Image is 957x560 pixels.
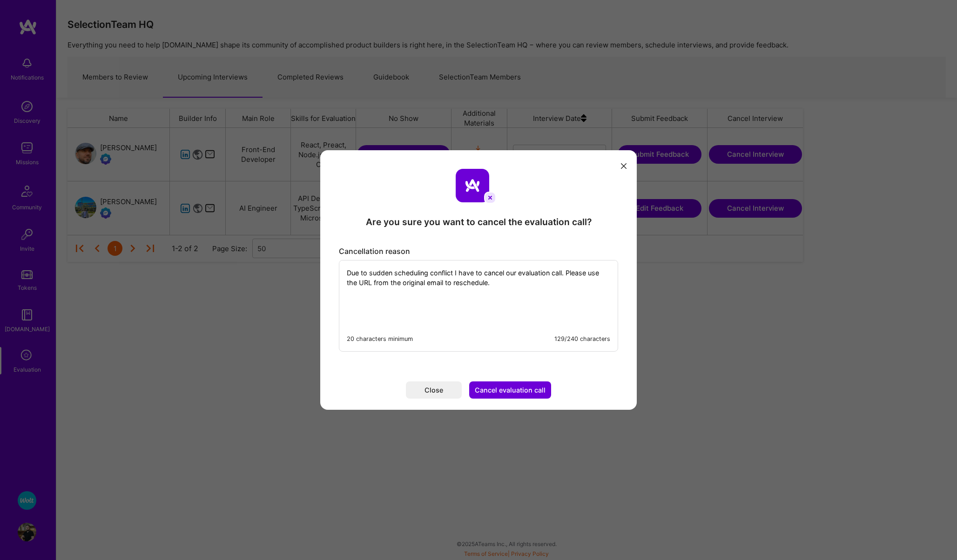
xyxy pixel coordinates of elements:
[366,216,592,228] div: Are you sure you want to cancel the evaluation call?
[339,247,618,256] div: Cancellation reason
[406,381,462,399] button: Close
[456,169,489,202] img: aTeam logo
[554,334,610,344] div: 129/240 characters
[621,163,627,169] i: icon Close
[320,150,637,410] div: modal
[469,381,551,399] button: Cancel evaluation call
[347,334,413,344] div: 20 characters minimum
[484,192,496,204] img: cancel icon
[339,260,618,324] textarea: Due to sudden scheduling conflict I have to cancel our evaluation call. Please use the URL from t...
